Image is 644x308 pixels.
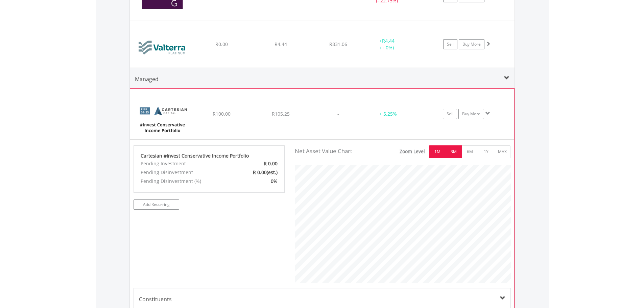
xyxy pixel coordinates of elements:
[136,159,234,168] div: Pending Investment
[133,30,191,66] img: EQU.ZA.VAL.png
[400,148,428,155] span: Zoom Level
[253,169,267,175] span: R 0.00
[459,39,484,49] a: Buy More
[443,39,457,49] a: Sell
[494,145,510,158] button: MAX
[366,111,410,117] div: + 5.25%
[329,41,347,47] span: R831.06
[382,38,395,44] span: R4.44
[134,199,179,210] a: Add Recurring
[264,160,278,167] span: R 0.00
[139,295,172,303] span: Constituents
[136,168,234,177] div: Pending Disinvestment
[215,41,228,47] span: R0.00
[337,111,339,117] span: -
[461,145,478,158] button: 6M
[275,41,287,47] span: R4.44
[136,177,234,186] div: Pending Disinvestment (%)
[429,145,446,158] button: 1M
[213,111,231,117] span: R100.00
[478,145,494,158] button: 1Y
[458,109,484,119] a: Buy More
[295,147,352,155] span: Net Asset Value Chart
[362,38,413,51] div: + (+ 0%)
[443,109,457,119] a: Sell
[445,145,462,158] button: 3M
[134,97,192,138] img: BundleLogo58.png
[234,177,283,186] div: 0%
[141,152,278,159] div: Cartesian #Invest Conservative Income Portfolio
[234,168,283,177] div: (est.)
[272,111,290,117] span: R105.25
[135,75,159,83] span: Managed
